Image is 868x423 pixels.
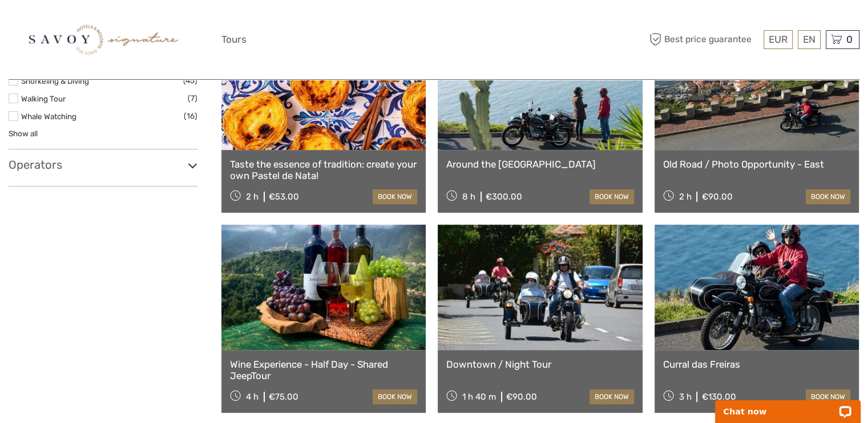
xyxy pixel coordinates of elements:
[663,359,850,370] a: Curral das Freiras
[373,389,417,404] a: book now
[221,31,247,48] a: Tours
[184,109,197,123] span: (16)
[506,392,537,402] div: €90.00
[701,392,736,402] div: €130.00
[701,192,732,202] div: €90.00
[21,94,66,103] a: Walking Tour
[246,392,259,402] span: 4 h
[21,76,89,86] a: Snorkeling & Diving
[590,189,634,204] a: book now
[230,359,417,382] a: Wine Experience - Half Day - Shared JeepTour
[708,387,868,423] iframe: LiveChat chat widget
[269,392,298,402] div: €75.00
[27,9,179,71] img: 3277-1c346890-c6f6-4fa1-a3ad-f4ea560112ad_logo_big.png
[21,112,76,121] a: Whale Watching
[806,189,850,204] a: book now
[446,359,633,370] a: Downtown / Night Tour
[798,30,821,49] div: EN
[462,392,496,402] span: 1 h 40 m
[845,34,854,45] span: 0
[9,158,197,172] h3: Operators
[462,192,475,202] span: 8 h
[679,192,691,202] span: 2 h
[647,30,761,49] span: Best price guarantee
[230,158,417,182] a: Taste the essence of tradition: create your own Pastel de Nata!
[9,129,38,138] a: Show all
[486,192,522,202] div: €300.00
[679,392,691,402] span: 3 h
[246,192,259,202] span: 2 h
[373,189,417,204] a: book now
[269,192,299,202] div: €53.00
[188,92,197,105] span: (7)
[590,389,634,404] a: book now
[769,34,788,45] span: EUR
[663,158,850,170] a: Old Road / Photo Opportunity - East
[446,158,633,170] a: Around the [GEOGRAPHIC_DATA]
[183,74,197,87] span: (45)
